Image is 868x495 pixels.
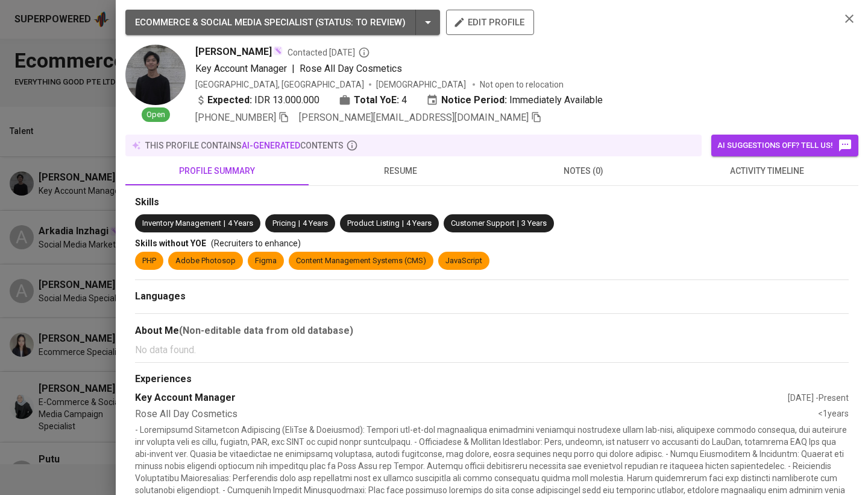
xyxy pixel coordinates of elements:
[125,45,186,105] img: e67d86487c01b15b2d2db1cb4e20729f.png
[142,255,156,267] div: PHP
[517,218,519,229] span: |
[195,93,319,107] div: IDR 13.000.000
[145,139,344,152] p: this profile contains contents
[207,93,252,107] b: Expected:
[133,164,301,179] span: profile summary
[298,218,300,229] span: |
[195,112,276,123] span: [PHONE_NUMBER]
[788,392,849,404] div: [DATE] - Present
[451,219,515,228] span: Customer Support
[135,372,849,386] div: Experiences
[441,93,507,107] b: Notice Period:
[135,17,313,28] span: ECOMMERCE & SOCIAL MEDIA SPECIALIST
[300,63,402,74] span: Rose All Day Cosmetics
[445,255,482,267] div: JavaScript
[347,219,400,228] span: Product Listing
[406,219,432,228] span: 4 Years
[135,391,788,405] div: Key Account Manager
[456,14,524,30] span: edit profile
[717,138,852,153] span: AI suggestions off? Tell us!
[446,17,534,27] a: edit profile
[499,164,668,179] span: notes (0)
[299,112,529,123] span: [PERSON_NAME][EMAIL_ADDRESS][DOMAIN_NAME]
[228,219,253,228] span: 4 Years
[142,109,170,121] span: Open
[402,218,404,229] span: |
[358,46,370,59] svg: By Batam recruiter
[142,219,221,228] span: Inventory Management
[292,62,295,76] span: |
[316,164,485,179] span: resume
[272,219,296,228] span: Pricing
[446,10,534,35] button: edit profile
[135,238,206,248] span: Skills without YOE
[195,63,287,74] span: Key Account Manager
[818,407,849,421] div: <1 years
[179,325,353,336] b: (Non-editable data from old database)
[303,219,328,228] span: 4 Years
[273,46,283,56] img: magic_wand.svg
[135,343,849,357] p: No data found.
[711,135,858,156] button: AI suggestions off? Tell us!
[426,93,603,107] div: Immediately Available
[135,290,849,304] div: Languages
[125,10,440,35] button: ECOMMERCE & SOCIAL MEDIA SPECIALIST (STATUS: To Review)
[211,238,301,248] span: (Recruiters to enhance)
[682,164,851,179] span: activity timeline
[480,78,564,91] p: Not open to relocation
[135,407,818,421] div: Rose All Day Cosmetics
[242,141,300,150] span: AI-generated
[521,219,547,228] span: 3 Years
[175,255,236,267] div: Adobe Photosop
[224,218,225,229] span: |
[195,78,364,91] div: [GEOGRAPHIC_DATA], [GEOGRAPHIC_DATA]
[288,46,370,59] span: Contacted [DATE]
[315,17,406,28] span: ( STATUS : To Review )
[255,255,277,267] div: Figma
[135,324,849,338] div: About Me
[195,45,272,59] span: [PERSON_NAME]
[401,93,407,107] span: 4
[376,78,468,91] span: [DEMOGRAPHIC_DATA]
[135,196,849,209] div: Skills
[354,93,399,107] b: Total YoE:
[296,255,426,267] div: Content Management Systems (CMS)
